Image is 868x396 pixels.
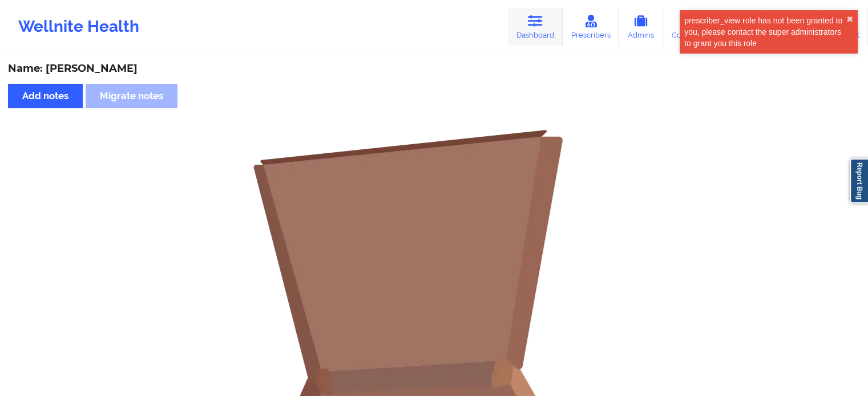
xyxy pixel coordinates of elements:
div: Name: [PERSON_NAME] [8,62,860,75]
a: Prescribers [563,8,619,46]
button: close [846,15,853,24]
a: Coaches [663,8,710,46]
div: prescriber_view role has not been granted to you, please contact the super administrators to gran... [684,15,846,49]
a: Dashboard [508,8,563,46]
a: Admins [619,8,663,46]
button: Add notes [8,84,83,108]
a: Report Bug [850,158,868,203]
